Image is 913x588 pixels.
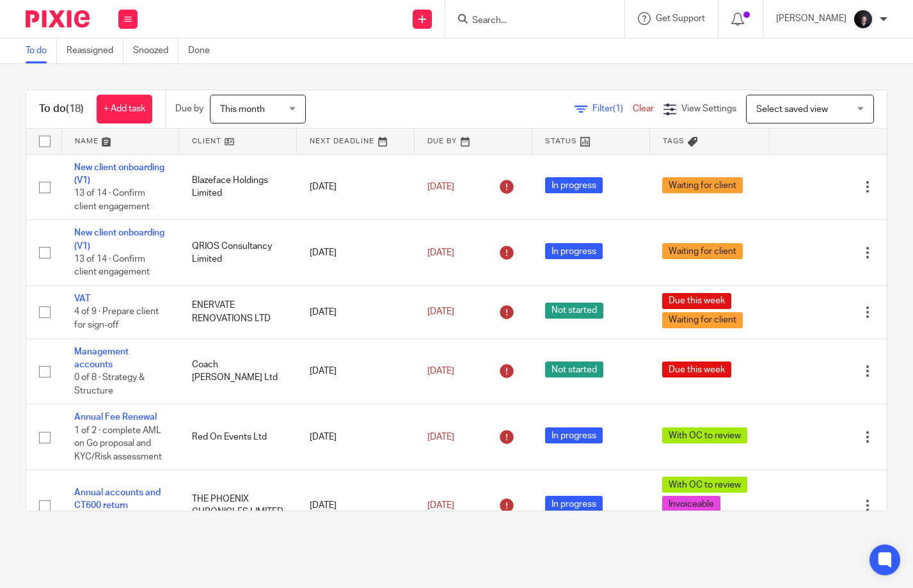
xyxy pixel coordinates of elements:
td: Blazeface Holdings Limited [179,154,297,220]
span: 1 of 2 · complete AML on Go proposal and KYC/Risk assessment [74,426,162,461]
span: [DATE] [427,248,454,257]
a: Annual Fee Renewal [74,413,157,422]
span: Due this week [662,362,731,377]
td: QRIOS Consultancy Limited [179,220,297,286]
a: Done [188,38,219,63]
span: With OC to review [662,477,747,493]
td: [DATE] [297,154,415,220]
span: Not started [545,303,603,319]
a: + Add task [97,95,152,123]
span: Not started [545,362,603,377]
span: Tags [663,138,685,145]
span: Invoiceable [662,496,720,512]
span: Get Support [656,14,705,23]
p: [PERSON_NAME] [776,12,846,25]
span: In progress [545,427,603,443]
span: 0 of 8 · Strategy & Structure [74,373,145,395]
span: [DATE] [427,367,454,376]
span: In progress [545,243,603,259]
td: [DATE] [297,404,415,470]
td: [DATE] [297,220,415,286]
span: Waiting for client [662,312,743,328]
span: Filter [592,104,633,113]
p: Due by [175,102,203,115]
a: To do [26,38,57,63]
span: In progress [545,177,603,193]
a: Annual accounts and CT600 return [74,488,161,510]
span: View Settings [681,104,736,113]
span: With OC to review [662,427,747,443]
span: (1) [613,104,623,113]
a: Snoozed [133,38,179,63]
span: Due this week [662,293,731,309]
a: New client onboarding (V1) [74,228,164,250]
a: VAT [74,294,90,303]
span: [DATE] [427,182,454,191]
span: Select saved view [756,105,828,114]
span: This month [220,105,265,114]
span: Waiting for client [662,177,743,193]
td: ENERVATE RENOVATIONS LTD [179,286,297,338]
a: New client onboarding (V1) [74,163,164,185]
a: Clear [633,104,654,113]
span: [DATE] [427,433,454,441]
a: Reassigned [67,38,123,63]
span: (18) [66,104,84,114]
td: Red On Events Ltd [179,404,297,470]
span: 4 of 9 · Prepare client for sign-off [74,308,159,330]
input: Search [471,15,586,27]
span: Waiting for client [662,243,743,259]
td: THE PHOENIX CHRONICLES LIMITED [179,470,297,541]
img: Pixie [26,10,90,28]
td: [DATE] [297,338,415,404]
span: In progress [545,496,603,512]
td: [DATE] [297,286,415,338]
span: 13 of 14 · Confirm client engagement [74,255,150,277]
span: [DATE] [427,308,454,317]
span: [DATE] [427,501,454,510]
span: 13 of 14 · Confirm client engagement [74,189,150,211]
img: 455A2509.jpg [853,9,873,29]
td: [DATE] [297,470,415,541]
td: Coach [PERSON_NAME] Ltd [179,338,297,404]
a: Management accounts [74,347,129,369]
h1: To do [39,102,84,116]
